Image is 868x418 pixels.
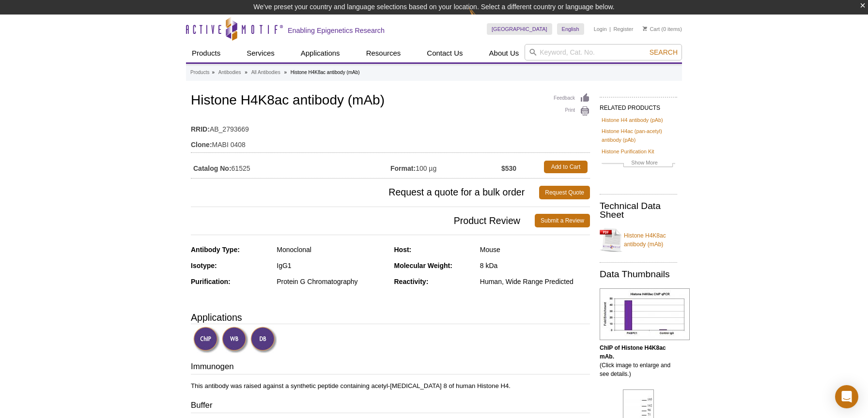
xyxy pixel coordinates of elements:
[191,93,590,109] h1: Histone H4K8ac antibody (mAb)
[600,270,677,279] h2: Data Thumbnails
[250,327,277,353] img: Dot Blot Validated
[277,261,387,270] div: IgG1
[594,26,607,32] a: Login
[554,93,590,104] a: Feedback
[288,26,385,35] h2: Enabling Epigenetics Research
[193,327,220,353] img: ChIP Validated
[394,278,429,285] strong: Reactivity:
[191,262,217,269] strong: Isotype:
[295,44,346,62] a: Applications
[600,288,690,340] img: Histone H4K8ac antibody (mAb) tested by ChIP.
[421,44,468,62] a: Contact Us
[600,225,677,254] a: Histone H4K8ac antibody (mAb)
[600,202,677,219] h2: Technical Data Sheet
[277,277,387,286] div: Protein G Chromatography
[218,68,241,77] a: Antibodies
[251,68,280,77] a: All Antibodies
[394,246,412,254] strong: Host:
[394,262,452,269] strong: Molecular Weight:
[186,44,226,62] a: Products
[600,97,677,114] h2: RELATED PRODUCTS
[222,327,248,353] img: Western Blot Validated
[480,261,590,270] div: 8 kDa
[191,125,210,134] strong: RRID:
[245,70,248,75] li: »
[191,134,590,150] td: MABI 0408
[190,68,209,77] a: Products
[602,116,663,124] a: Histone H4 antibody (pAb)
[539,186,590,199] a: Request Quote
[602,147,654,156] a: Histone Purification Kit
[277,245,387,254] div: Monoclonal
[525,44,682,60] input: Keyword, Cat. No.
[557,23,584,35] a: English
[191,186,539,199] span: Request a quote for a bulk order
[191,361,590,374] h3: Immunogen
[191,382,590,390] p: This antibody was raised against a synthetic peptide containing acetyl-[MEDICAL_DATA] 8 of human ...
[643,26,647,31] img: Your Cart
[191,214,535,227] span: Product Review
[360,44,407,62] a: Resources
[487,23,552,35] a: [GEOGRAPHIC_DATA]
[191,140,212,149] strong: Clone:
[284,70,287,75] li: »
[390,164,416,173] strong: Format:
[602,158,675,169] a: Show More
[469,7,495,30] img: Change Here
[191,158,390,176] td: 61525
[600,344,666,360] b: ChIP of Histone H4K8ac mAb.
[191,310,590,325] h3: Applications
[835,385,858,408] div: Open Intercom Messenger
[193,164,232,173] strong: Catalog No:
[643,26,660,32] a: Cart
[483,44,525,62] a: About Us
[390,158,501,176] td: 100 µg
[191,246,240,254] strong: Antibody Type:
[191,278,231,285] strong: Purification:
[602,127,675,144] a: Histone H4ac (pan-acetyl) antibody (pAb)
[501,164,516,173] strong: $530
[650,48,678,56] span: Search
[480,245,590,254] div: Mouse
[480,277,590,286] div: Human, Wide Range Predicted
[535,214,590,227] a: Submit a Review
[609,23,611,35] li: |
[643,23,682,35] li: (0 items)
[191,119,590,134] td: AB_2793669
[600,343,677,378] p: (Click image to enlarge and see details.)
[191,400,590,413] h3: Buffer
[647,48,681,57] button: Search
[241,44,280,62] a: Services
[554,106,590,117] a: Print
[291,70,360,75] li: Histone H4K8ac antibody (mAb)
[544,161,588,173] a: Add to Cart
[613,26,633,32] a: Register
[212,70,215,75] li: »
